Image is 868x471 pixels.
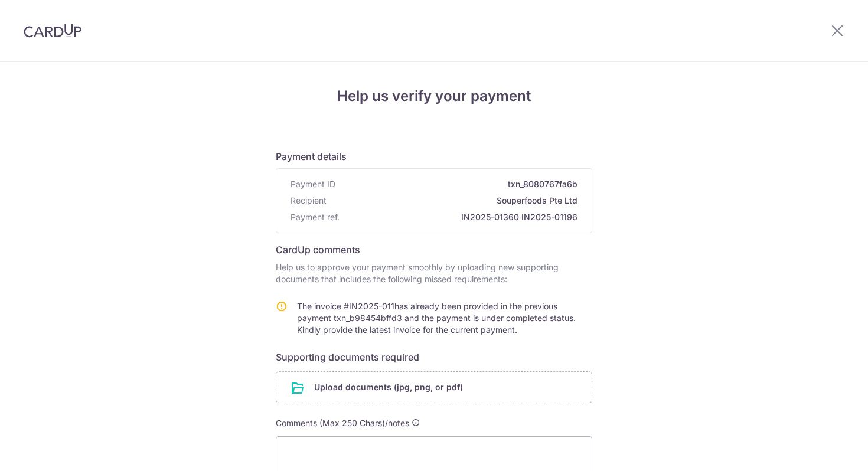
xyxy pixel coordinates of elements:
[276,350,592,364] h6: Supporting documents required
[276,86,592,107] h4: Help us verify your payment
[340,178,577,190] span: txn_8080767fa6b
[291,211,340,223] span: Payment ref.
[344,211,577,223] span: IN2025-01360 IN2025-01196
[276,243,592,257] h6: CardUp comments
[276,261,592,285] p: Help us to approve your payment smoothly by uploading new supporting documents that includes the ...
[297,301,576,335] span: The invoice #IN2025-011has already been provided in the previous payment txn_b98454bffd3 and the ...
[276,371,592,403] div: Upload documents (jpg, png, or pdf)
[291,195,327,207] span: Recipient
[276,149,592,163] h6: Payment details
[331,195,577,207] span: Souperfoods Pte Ltd
[276,418,409,428] span: Comments (Max 250 Chars)/notes
[291,178,335,190] span: Payment ID
[24,24,81,38] img: CardUp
